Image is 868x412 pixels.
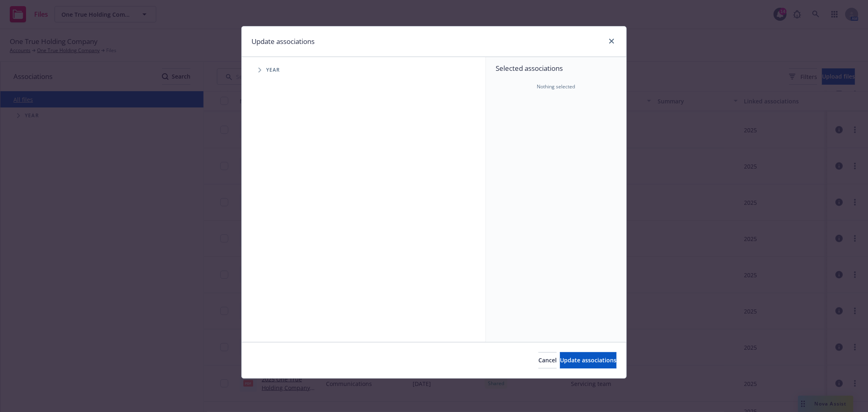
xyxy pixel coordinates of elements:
[496,64,617,73] span: Selected associations
[251,36,315,47] h1: Update associations
[538,352,557,368] button: Cancel
[242,62,485,78] div: Tree Example
[537,83,575,90] span: Nothing selected
[560,356,617,364] span: Update associations
[607,36,617,46] a: close
[266,68,280,72] span: Year
[560,352,617,368] button: Update associations
[538,356,557,364] span: Cancel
